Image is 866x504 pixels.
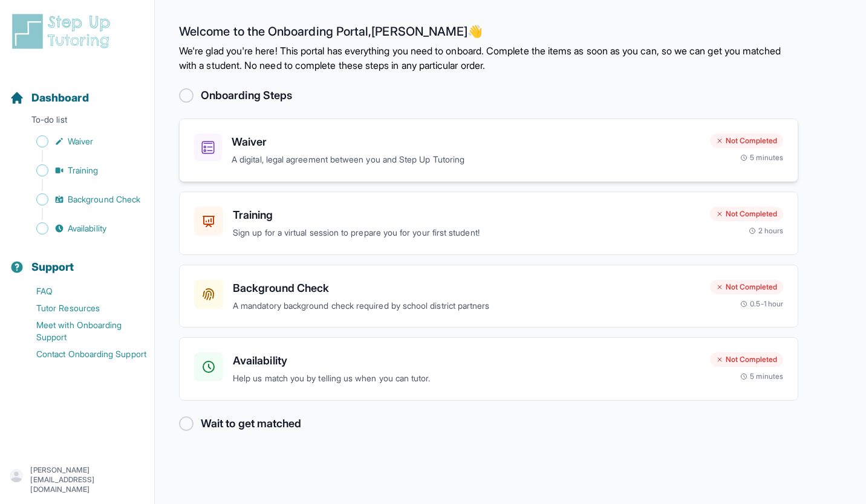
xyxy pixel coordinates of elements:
a: FAQ [10,283,154,300]
p: To-do list [5,114,149,131]
a: Training [10,162,154,179]
a: Dashboard [10,89,89,106]
div: 0.5-1 hour [740,299,783,309]
h2: Welcome to the Onboarding Portal, [PERSON_NAME] 👋 [179,24,798,44]
h3: Waiver [232,134,700,150]
p: Sign up for a virtual session to prepare you for your first student! [233,226,700,240]
div: 5 minutes [740,153,783,163]
p: A mandatory background check required by school district partners [233,299,700,313]
a: Tutor Resources [10,300,154,317]
a: Waiver [10,133,154,150]
button: Dashboard [5,70,149,111]
p: [PERSON_NAME][EMAIL_ADDRESS][DOMAIN_NAME] [30,465,145,494]
span: Background Check [68,193,140,205]
button: [PERSON_NAME][EMAIL_ADDRESS][DOMAIN_NAME] [10,465,145,494]
div: 5 minutes [740,372,783,381]
p: We're glad you're here! This portal has everything you need to onboard. Complete the items as soo... [179,44,798,73]
div: 2 hours [749,226,784,236]
a: TrainingSign up for a virtual session to prepare you for your first student!Not Completed2 hours [179,192,798,255]
a: AvailabilityHelp us match you by telling us when you can tutor.Not Completed5 minutes [179,337,798,401]
span: Training [68,164,99,176]
p: Help us match you by telling us when you can tutor. [233,372,700,386]
a: Background CheckA mandatory background check required by school district partnersNot Completed0.5... [179,265,798,328]
span: Support [31,259,74,276]
h3: Availability [233,352,700,369]
p: A digital, legal agreement between you and Step Up Tutoring [232,153,700,167]
a: WaiverA digital, legal agreement between you and Step Up TutoringNot Completed5 minutes [179,118,798,182]
span: Availability [68,222,106,234]
h3: Training [233,207,700,224]
h3: Background Check [233,280,700,297]
a: Contact Onboarding Support [10,346,154,363]
img: logo [10,12,117,51]
div: Not Completed [710,280,783,294]
a: Meet with Onboarding Support [10,317,154,346]
a: Background Check [10,191,154,208]
div: Not Completed [710,134,783,148]
span: Dashboard [31,89,89,106]
button: Support [5,239,149,280]
a: Availability [10,220,154,237]
div: Not Completed [710,207,783,221]
span: Waiver [68,135,93,147]
h2: Onboarding Steps [201,87,292,104]
div: Not Completed [710,352,783,367]
h2: Wait to get matched [201,415,301,432]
